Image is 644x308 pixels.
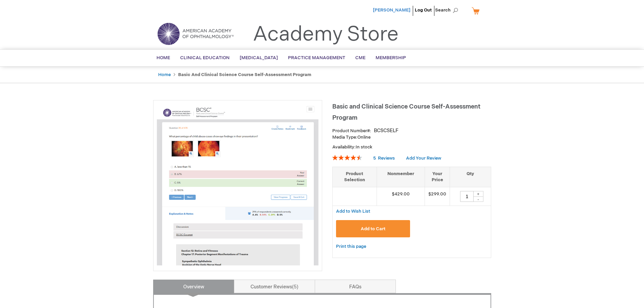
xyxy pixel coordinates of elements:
span: CME [355,55,365,61]
strong: Product Number [332,128,371,134]
td: $299.00 [425,187,450,206]
th: Product Selection [333,167,377,187]
a: Add Your Review [406,156,441,161]
p: Availability: [332,144,491,150]
span: Membership [376,55,406,61]
th: Qty [450,167,491,187]
img: Basic and Clinical Science Course Self-Assessment Program [157,104,318,265]
span: Clinical Education [180,55,230,61]
a: FAQs [315,280,396,293]
a: Overview [153,280,234,293]
a: Customer Reviews5 [234,280,315,293]
span: Practice Management [288,55,345,61]
a: Log Out [415,7,432,13]
th: Your Price [425,167,450,187]
a: Add to Wish List [336,208,370,214]
div: 92% [332,155,362,160]
span: In stock [356,144,372,150]
span: Reviews [378,156,395,161]
span: 5 [292,284,299,290]
a: 5 Reviews [373,156,396,161]
th: Nonmember [377,167,425,187]
span: Add to Wish List [336,209,370,214]
a: Print this page [336,242,366,251]
span: [MEDICAL_DATA] [240,55,278,61]
div: BCSCSELF [374,127,399,134]
a: Academy Store [253,22,399,47]
span: Basic and Clinical Science Course Self-Assessment Program [332,103,480,121]
strong: Basic and Clinical Science Course Self-Assessment Program [178,72,311,77]
p: Online [332,134,491,141]
input: Qty [460,191,474,202]
span: 5 [373,156,376,161]
strong: Media Type: [332,135,357,140]
div: + [473,191,483,197]
span: Home [157,55,170,61]
a: Home [158,72,171,77]
span: Add to Cart [361,226,385,232]
div: - [473,196,483,202]
a: [PERSON_NAME] [373,7,410,13]
button: Add to Cart [336,220,410,237]
td: $429.00 [377,187,425,206]
span: Search [435,3,461,17]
